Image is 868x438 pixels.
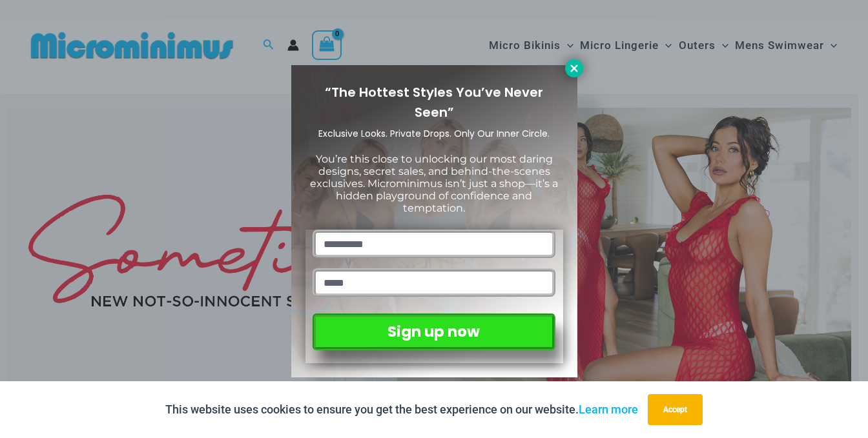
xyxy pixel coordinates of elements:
[325,83,543,121] span: “The Hottest Styles You’ve Never Seen”
[565,59,583,77] button: Close
[165,400,638,419] p: This website uses cookies to ensure you get the best experience on our website.
[310,153,558,215] span: You’re this close to unlocking our most daring designs, secret sales, and behind-the-scenes exclu...
[579,403,638,416] a: Learn more
[313,314,555,350] button: Sign up now
[648,394,703,425] button: Accept
[318,127,550,140] span: Exclusive Looks. Private Drops. Only Our Inner Circle.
